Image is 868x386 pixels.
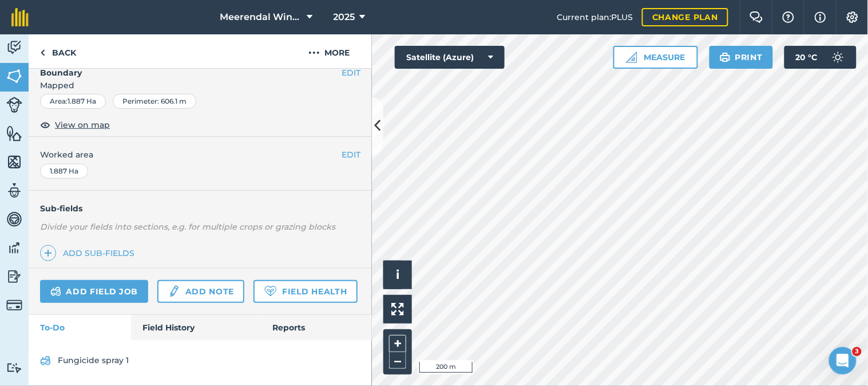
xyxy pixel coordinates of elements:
img: fieldmargin Logo [11,8,29,26]
img: Four arrows, one pointing top left, one top right, one bottom right and the last bottom left [391,303,404,316]
div: Perimeter : 606.1 m [113,94,196,109]
a: Add note [157,280,244,303]
img: A cog icon [846,11,859,23]
span: 20 ° C [796,46,818,69]
button: Measure [613,46,698,69]
img: svg+xml;base64,PD94bWwgdmVyc2lvbj0iMS4wIiBlbmNvZGluZz0idXRmLTgiPz4KPCEtLSBHZW5lcmF0b3I6IEFkb2JlIE... [6,297,22,313]
button: EDIT [342,148,360,161]
img: svg+xml;base64,PHN2ZyB4bWxucz0iaHR0cDovL3d3dy53My5vcmcvMjAwMC9zdmciIHdpZHRoPSIxOCIgaGVpZ2h0PSIyNC... [40,118,50,132]
em: Divide your fields into sections, e.g. for multiple crops or grazing blocks [40,222,335,232]
img: svg+xml;base64,PD94bWwgdmVyc2lvbj0iMS4wIiBlbmNvZGluZz0idXRmLTgiPz4KPCEtLSBHZW5lcmF0b3I6IEFkb2JlIE... [168,285,180,298]
img: A question mark icon [782,11,795,23]
img: svg+xml;base64,PD94bWwgdmVyc2lvbj0iMS4wIiBlbmNvZGluZz0idXRmLTgiPz4KPCEtLSBHZW5lcmF0b3I6IEFkb2JlIE... [6,211,22,228]
img: svg+xml;base64,PHN2ZyB4bWxucz0iaHR0cDovL3d3dy53My5vcmcvMjAwMC9zdmciIHdpZHRoPSI1NiIgaGVpZ2h0PSI2MC... [6,125,22,142]
span: 2025 [334,10,355,24]
img: svg+xml;base64,PHN2ZyB4bWxucz0iaHR0cDovL3d3dy53My5vcmcvMjAwMC9zdmciIHdpZHRoPSIxOSIgaGVpZ2h0PSIyNC... [720,50,731,64]
button: 20 °C [784,46,857,69]
a: To-Do [29,315,131,340]
span: Mapped [29,79,372,92]
img: svg+xml;base64,PD94bWwgdmVyc2lvbj0iMS4wIiBlbmNvZGluZz0idXRmLTgiPz4KPCEtLSBHZW5lcmF0b3I6IEFkb2JlIE... [6,182,22,199]
img: svg+xml;base64,PHN2ZyB4bWxucz0iaHR0cDovL3d3dy53My5vcmcvMjAwMC9zdmciIHdpZHRoPSIyMCIgaGVpZ2h0PSIyNC... [308,46,320,60]
button: Print [710,46,774,69]
img: svg+xml;base64,PD94bWwgdmVyc2lvbj0iMS4wIiBlbmNvZGluZz0idXRmLTgiPz4KPCEtLSBHZW5lcmF0b3I6IEFkb2JlIE... [6,363,22,373]
span: Meerendal Wine Estate [220,10,303,24]
span: 3 [853,347,862,356]
iframe: Intercom live chat [829,347,857,375]
img: Ruler icon [626,52,637,63]
img: svg+xml;base64,PHN2ZyB4bWxucz0iaHR0cDovL3d3dy53My5vcmcvMjAwMC9zdmciIHdpZHRoPSIxNyIgaGVpZ2h0PSIxNy... [815,10,826,24]
img: svg+xml;base64,PHN2ZyB4bWxucz0iaHR0cDovL3d3dy53My5vcmcvMjAwMC9zdmciIHdpZHRoPSIxNCIgaGVpZ2h0PSIyNC... [44,246,52,260]
img: svg+xml;base64,PD94bWwgdmVyc2lvbj0iMS4wIiBlbmNvZGluZz0idXRmLTgiPz4KPCEtLSBHZW5lcmF0b3I6IEFkb2JlIE... [50,285,61,298]
a: Add field job [40,280,148,303]
a: Change plan [642,8,728,26]
img: svg+xml;base64,PHN2ZyB4bWxucz0iaHR0cDovL3d3dy53My5vcmcvMjAwMC9zdmciIHdpZHRoPSI1NiIgaGVpZ2h0PSI2MC... [6,68,22,85]
button: – [389,352,406,369]
button: Satellite (Azure) [395,46,505,69]
img: svg+xml;base64,PD94bWwgdmVyc2lvbj0iMS4wIiBlbmNvZGluZz0idXRmLTgiPz4KPCEtLSBHZW5lcmF0b3I6IEFkb2JlIE... [6,268,22,285]
img: svg+xml;base64,PD94bWwgdmVyc2lvbj0iMS4wIiBlbmNvZGluZz0idXRmLTgiPz4KPCEtLSBHZW5lcmF0b3I6IEFkb2JlIE... [827,46,850,69]
img: svg+xml;base64,PHN2ZyB4bWxucz0iaHR0cDovL3d3dy53My5vcmcvMjAwMC9zdmciIHdpZHRoPSI5IiBoZWlnaHQ9IjI0Ii... [40,46,45,60]
button: + [389,335,406,352]
button: EDIT [342,66,360,79]
img: svg+xml;base64,PD94bWwgdmVyc2lvbj0iMS4wIiBlbmNvZGluZz0idXRmLTgiPz4KPCEtLSBHZW5lcmF0b3I6IEFkb2JlIE... [6,39,22,56]
button: i [383,261,412,289]
a: Reports [261,315,372,340]
a: Field History [131,315,261,340]
span: i [396,267,399,282]
img: Two speech bubbles overlapping with the left bubble in the forefront [750,11,763,23]
span: View on map [55,119,110,131]
div: Area : 1.887 Ha [40,94,106,109]
img: svg+xml;base64,PD94bWwgdmVyc2lvbj0iMS4wIiBlbmNvZGluZz0idXRmLTgiPz4KPCEtLSBHZW5lcmF0b3I6IEFkb2JlIE... [6,97,22,113]
img: svg+xml;base64,PHN2ZyB4bWxucz0iaHR0cDovL3d3dy53My5vcmcvMjAwMC9zdmciIHdpZHRoPSI1NiIgaGVpZ2h0PSI2MC... [6,153,22,171]
img: svg+xml;base64,PD94bWwgdmVyc2lvbj0iMS4wIiBlbmNvZGluZz0idXRmLTgiPz4KPCEtLSBHZW5lcmF0b3I6IEFkb2JlIE... [6,239,22,257]
h4: Sub-fields [29,202,372,215]
button: View on map [40,118,110,132]
a: Add sub-fields [40,245,139,261]
a: Fungicide spray 1 [40,352,360,370]
button: More [286,34,372,68]
span: Current plan : PLUS [557,11,633,23]
a: Field Health [253,280,357,303]
div: 1.887 Ha [40,164,88,179]
img: svg+xml;base64,PD94bWwgdmVyc2lvbj0iMS4wIiBlbmNvZGluZz0idXRmLTgiPz4KPCEtLSBHZW5lcmF0b3I6IEFkb2JlIE... [40,354,51,368]
span: Worked area [40,148,360,161]
a: Back [29,34,88,68]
